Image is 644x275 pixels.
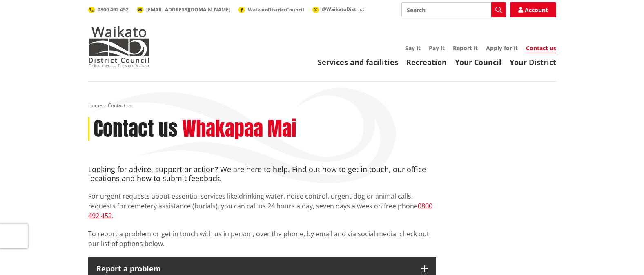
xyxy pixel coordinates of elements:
[182,117,296,141] h2: Whakapaa Mai
[510,2,556,17] a: Account
[453,44,478,52] a: Report it
[108,102,132,109] span: Contact us
[88,26,149,67] img: Waikato District Council - Te Kaunihera aa Takiwaa o Waikato
[238,6,304,13] a: WaikatoDistrictCouncil
[406,57,447,67] a: Recreation
[88,201,432,220] a: 0800 492 452
[510,57,556,67] a: Your District
[322,6,364,13] span: @WaikatoDistrict
[88,165,436,183] h4: Looking for advice, support or action? We are here to help. Find out how to get in touch, our off...
[88,6,129,13] a: 0800 492 452
[248,6,304,13] span: WaikatoDistrictCouncil
[88,102,556,109] nav: breadcrumb
[88,229,436,248] p: To report a problem or get in touch with us in person, over the phone, by email and via social me...
[94,117,178,141] h1: Contact us
[318,57,398,67] a: Services and facilities
[405,44,421,52] a: Say it
[486,44,518,52] a: Apply for it
[455,57,501,67] a: Your Council
[526,44,556,53] a: Contact us
[88,191,436,221] p: For urgent requests about essential services like drinking water, noise control, urgent dog or an...
[137,6,230,13] a: [EMAIL_ADDRESS][DOMAIN_NAME]
[312,6,364,13] a: @WaikatoDistrict
[429,44,445,52] a: Pay it
[401,2,506,17] input: Search input
[146,6,230,13] span: [EMAIL_ADDRESS][DOMAIN_NAME]
[88,102,102,109] a: Home
[98,6,129,13] span: 0800 492 452
[96,265,413,273] p: Report a problem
